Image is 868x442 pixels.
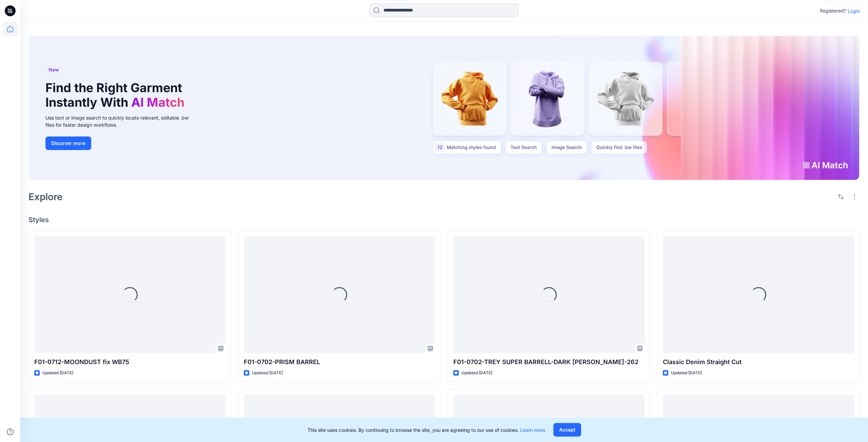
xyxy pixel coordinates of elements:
[131,95,184,110] span: AI Match
[671,370,702,377] p: Updated [DATE]
[28,216,860,224] h4: Styles
[28,191,63,202] h2: Explore
[252,370,283,377] p: Updated [DATE]
[45,136,91,150] button: Discover more
[663,357,854,367] p: Classic Denim Straight Cut
[453,357,645,367] p: F01-0702-TREY SUPER BARRELL-DARK [PERSON_NAME]-262
[45,114,198,128] div: Use text or image search to quickly locate relevant, editable .bw files for faster design workflows.
[553,423,581,437] button: Accept
[45,81,188,110] h1: Find the Right Garment Instantly With
[42,370,73,377] p: Updated [DATE]
[848,7,860,15] p: Login
[520,427,545,433] a: Learn more
[48,66,59,74] span: New
[820,7,846,15] p: Registered?
[461,370,492,377] p: Updated [DATE]
[244,357,435,367] p: F01-0702-PRISM BARREL
[308,426,545,434] p: This site uses cookies. By continuing to browse the site, you are agreeing to our use of cookies.
[34,357,225,367] p: F01-0712-MOONDUST fix WB75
